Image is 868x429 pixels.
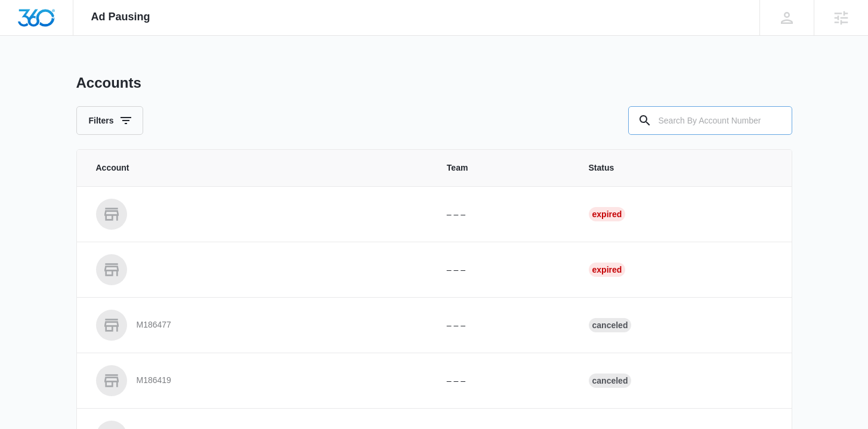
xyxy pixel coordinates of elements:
div: Canceled [589,374,632,388]
span: Status [589,162,773,174]
a: M186419 [96,365,418,396]
div: Expired [589,207,626,221]
span: Account [96,162,418,174]
span: Team [447,162,560,174]
h1: Accounts [76,74,141,92]
div: Expired [589,263,626,277]
span: Ad Pausing [91,11,150,23]
p: – – – [447,375,560,387]
button: Filters [76,106,143,135]
a: M186477 [96,310,418,341]
p: M186419 [137,375,171,387]
div: Canceled [589,318,632,332]
p: – – – [447,264,560,276]
p: M186477 [137,319,171,331]
p: – – – [447,208,560,221]
p: – – – [447,319,560,332]
input: Search By Account Number [628,106,792,135]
